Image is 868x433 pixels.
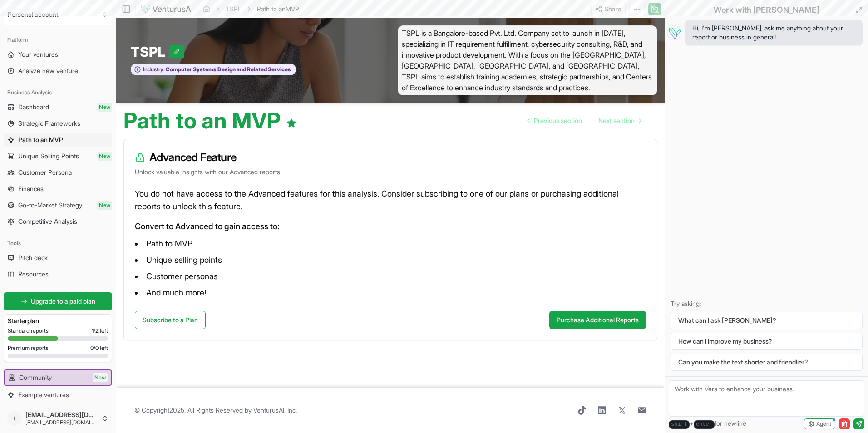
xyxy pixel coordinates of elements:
img: Vera [667,25,681,40]
h1: Path to an MVP [123,110,297,132]
a: Analyze new venture [4,64,112,78]
span: Next section [598,116,635,125]
span: Unique Selling Points [18,152,79,161]
span: Upgrade to a paid plan [31,297,95,306]
nav: pagination [520,112,648,130]
span: New [97,152,112,161]
span: New [97,201,112,210]
a: Go to previous page [520,112,589,130]
button: How can I improve my business? [671,333,863,350]
li: Path to MVP [135,236,646,251]
div: Business Analysis [4,85,112,100]
p: Try asking: [671,299,863,308]
span: Community [19,373,52,382]
span: Standard reports [8,327,49,335]
span: Hi, I'm [PERSON_NAME], ask me anything about your report or business in general! [692,24,855,42]
span: Premium reports [8,344,49,352]
a: Path to an MVP [4,133,112,147]
li: Unique selling points [135,253,646,267]
p: Convert to Advanced to gain access to: [135,220,646,233]
span: 0 / 0 left [90,344,108,352]
a: Upgrade to a paid plan [4,292,112,310]
span: Computer Systems Design and Related Services [165,66,291,73]
span: Previous section [534,116,582,125]
a: DashboardNew [4,100,112,114]
p: Unlock valuable insights with our Advanced reports [135,167,646,177]
div: Platform [4,33,112,47]
li: Customer personas [135,269,646,284]
a: Competitive Analysis [4,214,112,229]
a: Go to next page [591,112,648,130]
a: Pitch deck [4,251,112,265]
kbd: shift [669,420,690,429]
span: [EMAIL_ADDRESS][DOMAIN_NAME] [25,419,98,426]
a: Customer Persona [4,165,112,180]
span: Dashboard [18,103,49,112]
span: © Copyright 2025 . All Rights Reserved by . [134,406,297,415]
span: Agent [816,420,831,428]
button: What can I ask [PERSON_NAME]? [671,312,863,329]
span: [EMAIL_ADDRESS][DOMAIN_NAME] [25,411,98,419]
span: Industry: [143,66,165,73]
a: Unique Selling PointsNew [4,149,112,163]
button: Can you make the text shorter and friendlier? [671,354,863,371]
p: You do not have access to the Advanced features for this analysis. Consider subscribing to one of... [135,187,646,213]
span: Resources [18,270,49,279]
kbd: enter [694,420,715,429]
span: Pitch deck [18,253,48,262]
span: t [7,411,22,426]
span: + for newline [669,419,746,429]
a: Go-to-Market StrategyNew [4,198,112,212]
a: Your ventures [4,47,112,62]
span: Finances [18,184,44,193]
a: CommunityNew [5,370,111,385]
span: New [97,103,112,112]
h3: Advanced Feature [135,150,646,165]
span: 1 / 2 left [92,327,108,335]
button: t[EMAIL_ADDRESS][DOMAIN_NAME][EMAIL_ADDRESS][DOMAIN_NAME] [4,408,112,429]
span: New [93,373,108,382]
h3: Starter plan [8,316,108,325]
button: Agent [804,418,835,429]
span: Analyze new venture [18,66,78,75]
span: Go-to-Market Strategy [18,201,82,210]
a: Example ventures [4,388,112,402]
span: Example ventures [18,390,69,399]
span: TSPL is a Bangalore-based Pvt. Ltd. Company set to launch in [DATE], specializing in IT requireme... [398,25,657,95]
span: Competitive Analysis [18,217,77,226]
span: Strategic Frameworks [18,119,80,128]
span: TSPL [131,44,169,60]
a: Finances [4,182,112,196]
li: And much more! [135,285,646,300]
span: Customer Persona [18,168,72,177]
a: Subscribe to a Plan [135,311,206,329]
span: Your ventures [18,50,58,59]
button: Purchase Additional Reports [549,311,646,329]
button: Industry:Computer Systems Design and Related Services [131,64,296,76]
span: Path to an MVP [18,135,63,144]
a: Strategic Frameworks [4,116,112,131]
a: VenturusAI, Inc [253,406,296,414]
a: Resources [4,267,112,281]
div: Tools [4,236,112,251]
